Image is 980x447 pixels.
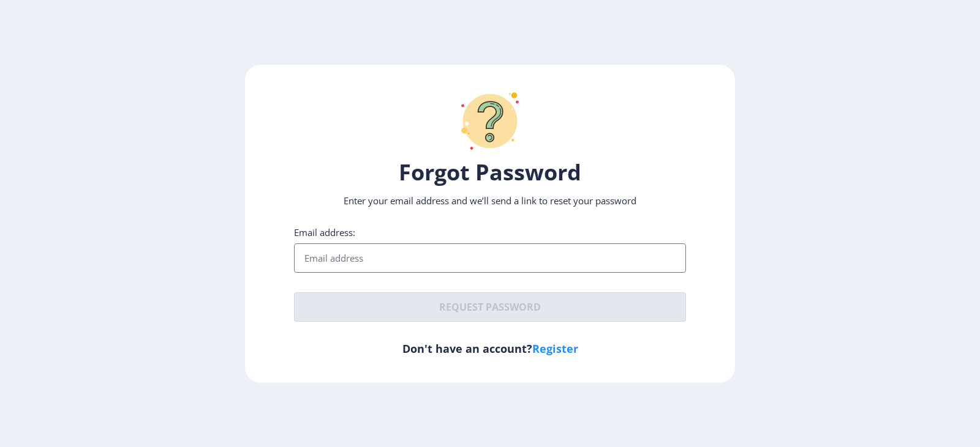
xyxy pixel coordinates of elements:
[453,84,527,158] img: question-mark
[294,226,355,238] label: Email address:
[294,292,686,322] button: Request password
[294,158,686,187] h1: Forgot Password
[532,341,578,356] a: Register
[294,341,686,356] h6: Don't have an account?
[294,243,686,273] input: Email address
[294,194,686,207] p: Enter your email address and we’ll send a link to reset your password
